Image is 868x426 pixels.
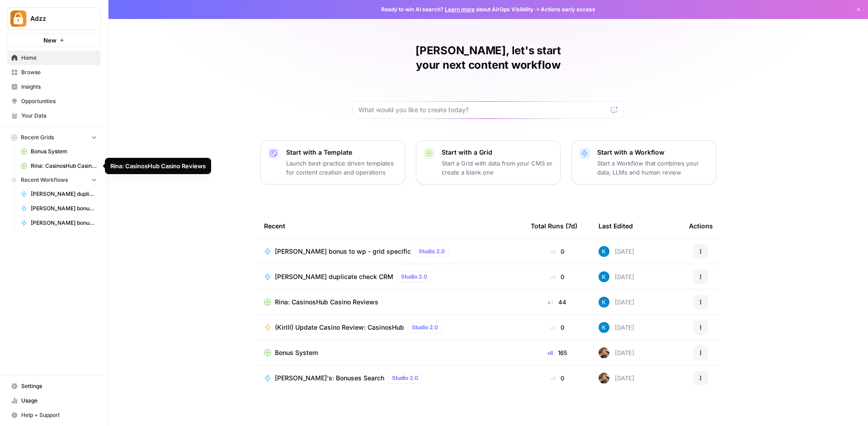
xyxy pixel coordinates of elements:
[7,131,101,144] button: Recent Grids
[275,272,393,281] span: [PERSON_NAME] duplicate check CRM
[531,272,584,281] div: 0
[599,373,634,383] div: [DATE]
[419,247,445,256] span: Studio 2.0
[31,162,97,170] span: Rina: CasinosHub Casino Reviews
[264,373,516,383] a: [PERSON_NAME]'s: Bonuses SearchStudio 2.0
[31,147,97,156] span: Bonus System
[689,213,713,238] div: Actions
[599,271,609,282] img: iwdyqet48crsyhqvxhgywfzfcsin
[21,411,97,419] span: Help + Support
[7,33,101,47] button: New
[531,298,584,307] div: 44
[21,97,97,105] span: Opportunities
[21,133,54,142] span: Recent Grids
[7,65,101,80] a: Browse
[7,173,101,187] button: Recent Workflows
[7,393,101,408] a: Usage
[21,112,97,120] span: Your Data
[31,204,97,213] span: [PERSON_NAME] bonus to wp
[531,213,577,238] div: Total Runs (7d)
[599,322,634,333] div: [DATE]
[43,36,57,45] span: New
[7,94,101,109] a: Opportunities
[401,273,427,281] span: Studio 2.0
[21,382,97,390] span: Settings
[7,379,101,393] a: Settings
[599,347,609,358] img: nwfydx8388vtdjnj28izaazbsiv8
[17,187,101,201] a: [PERSON_NAME] duplicate check CRM
[599,297,634,308] div: [DATE]
[21,397,97,405] span: Usage
[264,246,516,257] a: [PERSON_NAME] bonus to wp - grid specificStudio 2.0
[597,159,708,177] p: Start a Workflow that combines your data, LLMs and human review
[531,323,584,332] div: 0
[445,6,475,13] a: Learn more
[264,348,516,357] a: Bonus System
[31,219,97,227] span: [PERSON_NAME] bonus to wp - grid specific
[260,140,405,185] button: Start with a TemplateLaunch best-practice driven templates for content creation and operations
[21,176,68,184] span: Recent Workflows
[599,373,609,383] img: nwfydx8388vtdjnj28izaazbsiv8
[571,140,716,185] button: Start with a WorkflowStart a Workflow that combines your data, LLMs and human review
[17,216,101,230] a: [PERSON_NAME] bonus to wp - grid specific
[442,159,553,177] p: Start a Grid with data from your CMS or create a blank one
[541,5,595,14] span: Actions early access
[17,144,101,159] a: Bonus System
[17,159,101,173] a: Rina: CasinosHub Casino Reviews
[21,54,97,62] span: Home
[275,374,384,383] span: [PERSON_NAME]'s: Bonuses Search
[7,80,101,94] a: Insights
[359,105,607,114] input: What would you like to create today?
[531,247,584,256] div: 0
[392,374,418,382] span: Studio 2.0
[275,348,318,357] span: Bonus System
[264,271,516,282] a: [PERSON_NAME] duplicate check CRMStudio 2.0
[30,14,85,23] span: Adzz
[353,43,624,72] h1: [PERSON_NAME], let's start your next content workflow
[286,159,397,177] p: Launch best-practice driven templates for content creation and operations
[599,322,609,333] img: iwdyqet48crsyhqvxhgywfzfcsin
[31,190,97,198] span: [PERSON_NAME] duplicate check CRM
[531,374,584,383] div: 0
[599,347,634,358] div: [DATE]
[599,246,634,257] div: [DATE]
[21,83,97,91] span: Insights
[7,109,101,123] a: Your Data
[275,298,378,307] span: Rina: CasinosHub Casino Reviews
[275,247,411,256] span: [PERSON_NAME] bonus to wp - grid specific
[264,298,516,307] a: Rina: CasinosHub Casino Reviews
[264,322,516,333] a: (Kirill) Update Casino Review: CasinosHubStudio 2.0
[599,271,634,282] div: [DATE]
[416,140,561,185] button: Start with a GridStart a Grid with data from your CMS or create a blank one
[286,148,397,157] p: Start with a Template
[599,246,609,257] img: iwdyqet48crsyhqvxhgywfzfcsin
[275,323,404,332] span: (Kirill) Update Casino Review: CasinosHub
[7,408,101,422] button: Help + Support
[17,201,101,216] a: [PERSON_NAME] bonus to wp
[264,213,516,238] div: Recent
[597,148,708,157] p: Start with a Workflow
[599,213,633,238] div: Last Edited
[21,68,97,76] span: Browse
[442,148,553,157] p: Start with a Grid
[7,51,101,65] a: Home
[412,323,438,331] span: Studio 2.0
[7,7,101,30] button: Workspace: Adzz
[599,297,609,308] img: iwdyqet48crsyhqvxhgywfzfcsin
[381,5,533,14] span: Ready to win AI search? about AirOps Visibility
[531,348,584,357] div: 165
[10,10,27,27] img: Adzz Logo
